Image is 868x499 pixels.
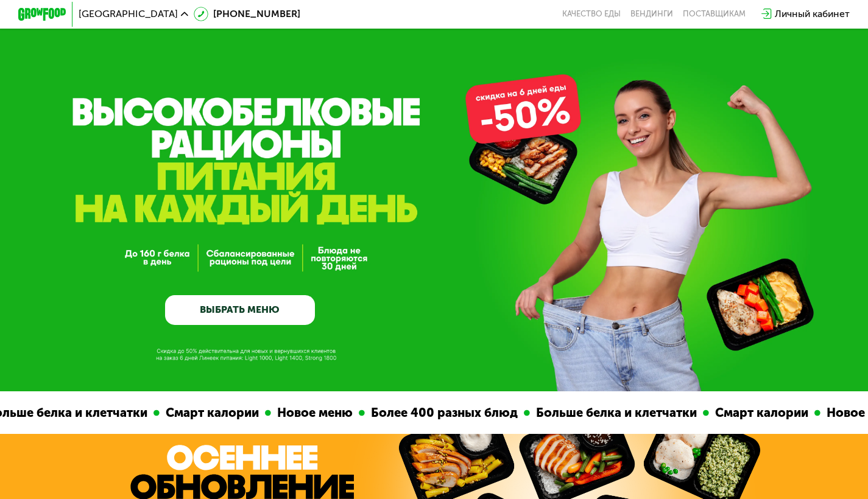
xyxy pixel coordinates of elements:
a: Вендинги [630,9,673,19]
div: Смарт калории [707,403,813,422]
div: Смарт калории [158,403,263,422]
div: поставщикам [683,9,746,19]
a: [PHONE_NUMBER] [194,7,300,21]
div: Более 400 разных блюд [363,403,522,422]
div: Больше белка и клетчатки [528,403,701,422]
div: Личный кабинет [775,7,850,21]
div: Новое меню [269,403,357,422]
a: ВЫБРАТЬ МЕНЮ [165,295,315,325]
span: [GEOGRAPHIC_DATA] [79,9,178,19]
a: Качество еды [562,9,621,19]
